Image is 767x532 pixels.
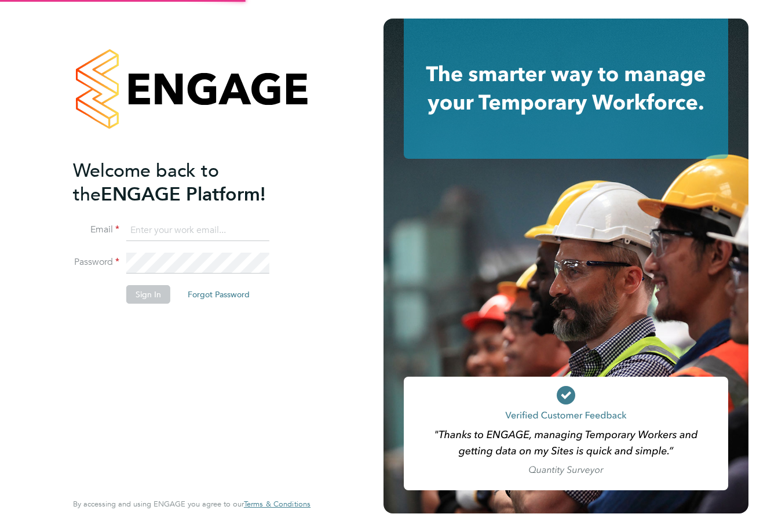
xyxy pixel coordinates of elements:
span: Welcome back to the [73,159,219,206]
a: Terms & Conditions [244,500,311,509]
button: Forgot Password [178,285,259,304]
span: By accessing and using ENGAGE you agree to our [73,499,311,509]
label: Password [73,256,119,268]
label: Email [73,224,119,236]
button: Sign In [126,285,170,304]
h2: ENGAGE Platform! [73,159,299,206]
input: Enter your work email... [126,220,269,241]
span: Terms & Conditions [244,499,311,509]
